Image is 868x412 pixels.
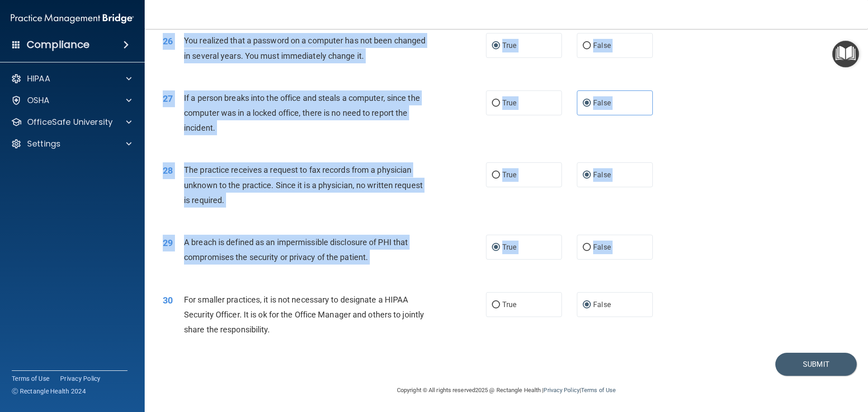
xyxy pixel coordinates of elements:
a: Privacy Policy [60,374,101,383]
input: True [492,100,500,107]
img: PMB logo [11,9,134,28]
a: OfficeSafe University [11,117,132,128]
span: False [593,99,611,107]
a: Terms of Use [581,387,616,393]
input: False [583,43,591,49]
span: For smaller practices, it is not necessary to designate a HIPAA Security Officer. It is ok for th... [184,295,424,334]
p: OSHA [27,95,50,106]
span: True [502,99,516,107]
input: True [492,302,500,308]
span: You realized that a password on a computer has not been changed in several years. You must immedi... [184,36,425,60]
a: Terms of Use [12,374,49,383]
a: Settings [11,138,132,149]
span: True [502,41,516,50]
span: If a person breaks into the office and steals a computer, since the computer was in a locked offi... [184,93,420,133]
input: False [583,302,591,308]
input: False [583,172,591,179]
span: 29 [163,237,173,248]
span: False [593,170,611,179]
span: A breach is defined as an impermissible disclosure of PHI that compromises the security or privac... [184,237,408,262]
a: HIPAA [11,73,132,84]
div: Copyright © All rights reserved 2025 @ Rectangle Health | | [341,376,671,405]
p: Settings [27,138,61,149]
input: True [492,43,500,49]
iframe: Drift Widget Chat Controller [823,350,857,384]
span: True [502,170,516,179]
span: False [593,243,611,251]
input: False [583,100,591,107]
a: OSHA [11,95,132,106]
span: The practice receives a request to fax records from a physician unknown to the practice. Since it... [184,165,423,204]
span: 30 [163,295,173,306]
input: True [492,172,500,179]
span: 28 [163,165,173,176]
span: True [502,300,516,309]
p: OfficeSafe University [27,117,113,128]
input: True [492,244,500,251]
span: True [502,243,516,251]
p: HIPAA [27,73,50,84]
span: 26 [163,36,173,47]
span: 27 [163,93,173,104]
button: Open Resource Center [832,41,859,67]
button: Submit [775,353,857,376]
span: False [593,41,611,50]
h4: Compliance [27,38,90,51]
span: False [593,300,611,309]
input: False [583,244,591,251]
a: Privacy Policy [543,387,579,393]
span: Ⓒ Rectangle Health 2024 [12,387,86,396]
